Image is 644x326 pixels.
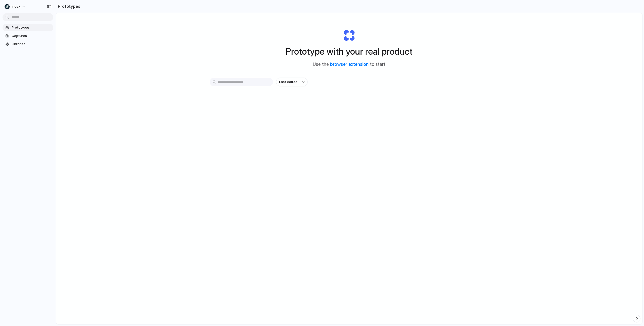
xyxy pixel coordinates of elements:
[12,25,51,30] span: Prototypes
[3,32,53,40] a: Captures
[3,40,53,48] a: Libraries
[313,61,385,68] span: Use the to start
[12,42,51,47] span: Libraries
[12,4,20,9] span: Index
[330,62,369,67] a: browser extension
[3,3,28,11] button: Index
[286,45,413,58] h1: Prototype with your real product
[276,78,308,86] button: Last edited
[12,33,51,38] span: Captures
[279,79,297,85] span: Last edited
[3,24,53,31] a: Prototypes
[56,3,80,9] h2: Prototypes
